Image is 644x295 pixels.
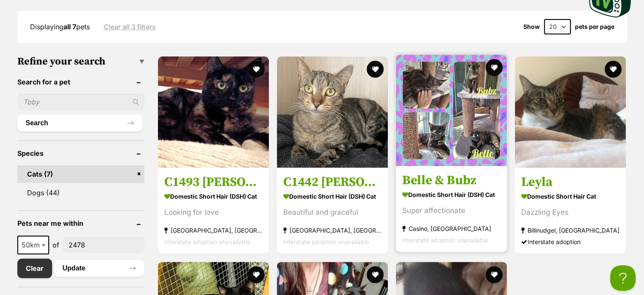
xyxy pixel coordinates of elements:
[521,236,619,247] div: Interstate adoption
[17,115,142,132] button: Search
[63,237,144,253] input: postcode
[283,225,381,236] strong: [GEOGRAPHIC_DATA], [GEOGRAPHIC_DATA]
[521,225,619,236] strong: Billinudgel, [GEOGRAPHIC_DATA]
[486,59,503,76] button: favourite
[248,266,265,283] button: favourite
[515,56,626,168] img: Leyla - Domestic Short Hair Cat
[523,23,540,30] span: Show
[402,172,500,188] h3: Belle & Bubz
[17,78,144,86] header: Search for a pet
[158,56,269,168] img: C1493 Bobby - Domestic Short Hair (DSH) Cat
[17,184,144,202] a: Dogs (44)
[283,238,369,245] span: Interstate adoption unavailable
[17,149,144,157] header: Species
[367,61,384,78] button: favourite
[248,61,265,78] button: favourite
[158,168,269,254] a: C1493 [PERSON_NAME] Domestic Short Hair (DSH) Cat Looking for love [GEOGRAPHIC_DATA], [GEOGRAPHIC...
[164,190,263,202] strong: Domestic Short Hair (DSH) Cat
[396,166,507,252] a: Belle & Bubz Domestic Short Hair (DSH) Cat Super affectionate Casino, [GEOGRAPHIC_DATA] Interstat...
[521,207,619,218] div: Dazzling Eyes
[605,61,622,78] button: favourite
[396,55,507,166] img: Belle & Bubz - Domestic Short Hair (DSH) Cat
[515,168,626,254] a: Leyla Domestic Short Hair Cat Dazzling Eyes Billinudgel, [GEOGRAPHIC_DATA] Interstate adoption
[402,223,500,234] strong: Casino, [GEOGRAPHIC_DATA]
[402,188,500,201] strong: Domestic Short Hair (DSH) Cat
[30,22,90,31] span: Displaying pets
[486,266,503,283] button: favourite
[18,239,48,251] span: 50km
[283,174,381,190] h3: C1442 [PERSON_NAME]
[164,225,263,236] strong: [GEOGRAPHIC_DATA], [GEOGRAPHIC_DATA]
[164,207,263,218] div: Looking for love
[164,174,263,190] h3: C1493 [PERSON_NAME]
[17,236,49,254] span: 50km
[17,258,52,278] a: Clear
[64,22,76,31] strong: all 7
[104,23,156,31] a: Clear all 3 filters
[402,236,488,244] span: Interstate adoption unavailable
[283,190,381,202] strong: Domestic Short Hair (DSH) Cat
[277,56,388,168] img: C1442 Phoebe - Domestic Short Hair (DSH) Cat
[610,265,636,291] iframe: Help Scout Beacon - Open
[283,207,381,218] div: Beautiful and graceful
[54,260,144,277] button: Update
[17,94,144,110] input: Toby
[402,205,500,216] div: Super affectionate
[367,266,384,283] button: favourite
[17,165,144,183] a: Cats (7)
[17,219,144,227] header: Pets near me within
[164,238,250,245] span: Interstate adoption unavailable
[521,174,619,190] h3: Leyla
[277,168,388,254] a: C1442 [PERSON_NAME] Domestic Short Hair (DSH) Cat Beautiful and graceful [GEOGRAPHIC_DATA], [GEOG...
[521,190,619,202] strong: Domestic Short Hair Cat
[17,56,144,67] h3: Refine your search
[53,240,59,250] span: of
[575,23,614,30] label: pets per page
